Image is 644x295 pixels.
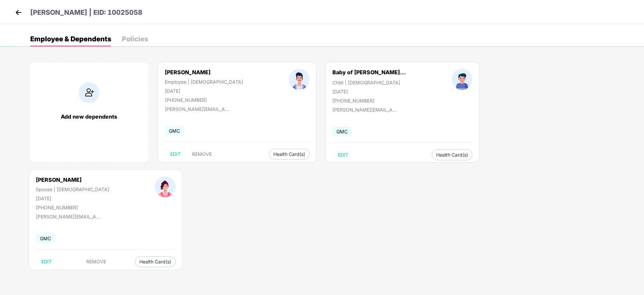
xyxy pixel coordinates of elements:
[170,152,181,157] span: EDIT
[13,7,24,17] img: back
[165,149,186,160] button: EDIT
[338,152,348,158] span: EDIT
[332,80,406,85] div: Child | [DEMOGRAPHIC_DATA]
[165,97,243,103] div: [PHONE_NUMBER]
[36,176,109,183] div: [PERSON_NAME]
[332,127,352,136] span: GMC
[332,69,406,76] div: Baby of [PERSON_NAME]...
[452,69,472,90] img: profileImage
[269,149,310,160] button: Health Card(s)
[36,113,142,120] div: Add new dependents
[79,82,99,103] img: addIcon
[135,256,176,267] button: Health Card(s)
[165,126,184,136] span: GMC
[139,260,171,263] span: Health Card(s)
[36,234,55,243] span: GMC
[273,153,305,156] span: Health Card(s)
[332,89,406,94] div: [DATE]
[36,205,109,210] div: [PHONE_NUMBER]
[332,107,400,113] div: [PERSON_NAME][EMAIL_ADDRESS][PERSON_NAME][DOMAIN_NAME]
[332,98,406,103] div: [PHONE_NUMBER]
[36,214,103,219] div: [PERSON_NAME][EMAIL_ADDRESS][PERSON_NAME][DOMAIN_NAME]
[86,259,106,264] span: REMOVE
[36,256,57,267] button: EDIT
[289,69,310,90] img: profileImage
[30,7,142,18] p: [PERSON_NAME] | EID: 10025058
[41,259,52,264] span: EDIT
[165,88,243,94] div: [DATE]
[165,106,232,112] div: [PERSON_NAME][EMAIL_ADDRESS][PERSON_NAME][DOMAIN_NAME]
[30,36,111,42] div: Employee & Dependents
[436,153,468,157] span: Health Card(s)
[165,69,243,76] div: [PERSON_NAME]
[187,149,217,160] button: REMOVE
[81,256,111,267] button: REMOVE
[432,150,472,160] button: Health Card(s)
[155,176,176,197] img: profileImage
[122,36,148,42] div: Policies
[192,152,212,157] span: REMOVE
[165,79,243,85] div: Employee | [DEMOGRAPHIC_DATA]
[36,186,109,192] div: Spouse | [DEMOGRAPHIC_DATA]
[36,196,109,201] div: [DATE]
[332,150,354,160] button: EDIT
